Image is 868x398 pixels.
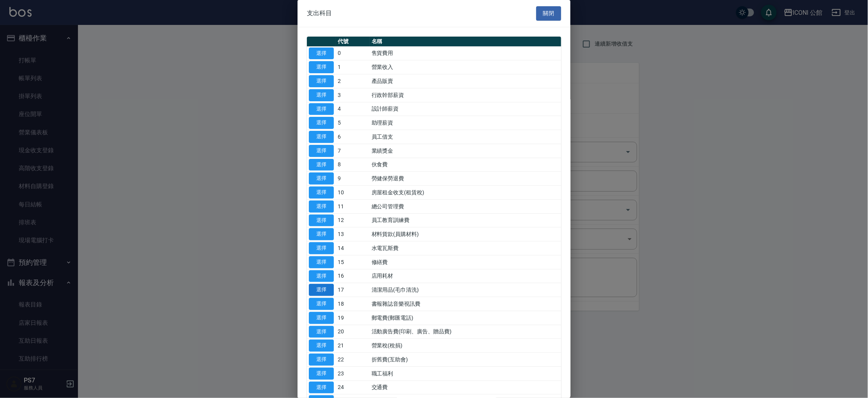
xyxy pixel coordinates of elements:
button: 選擇 [309,326,334,338]
button: 選擇 [309,270,334,282]
button: 選擇 [309,187,334,199]
td: 21 [336,339,370,353]
td: 11 [336,199,370,213]
td: 產品販賣 [370,74,561,88]
td: 伙食費 [370,158,561,172]
td: 6 [336,130,370,144]
td: 13 [336,227,370,241]
td: 19 [336,311,370,325]
td: 1 [336,60,370,74]
button: 選擇 [309,340,334,352]
button: 選擇 [309,61,334,73]
td: 水電瓦斯費 [370,241,561,255]
button: 選擇 [309,173,334,185]
button: 選擇 [309,284,334,296]
td: 修繕費 [370,255,561,269]
td: 勞健保勞退費 [370,172,561,186]
td: 16 [336,269,370,283]
td: 營業收入 [370,60,561,74]
button: 關閉 [536,6,561,21]
td: 房屋租金收支(租賃稅) [370,186,561,200]
button: 選擇 [309,48,334,60]
td: 20 [336,325,370,339]
td: 助理薪資 [370,116,561,130]
button: 選擇 [309,131,334,143]
td: 15 [336,255,370,269]
td: 5 [336,116,370,130]
th: 代號 [336,37,370,47]
td: 業績獎金 [370,144,561,158]
td: 職工福利 [370,366,561,380]
button: 選擇 [309,382,334,394]
td: 員工教育訓練費 [370,213,561,227]
td: 售貨費用 [370,46,561,60]
td: 10 [336,186,370,200]
span: 支出科目 [307,9,332,17]
button: 選擇 [309,89,334,101]
button: 選擇 [309,242,334,254]
td: 郵電費(郵匯電話) [370,311,561,325]
td: 店用耗材 [370,269,561,283]
td: 9 [336,172,370,186]
td: 18 [336,297,370,311]
button: 選擇 [309,354,334,366]
button: 選擇 [309,159,334,171]
button: 選擇 [309,298,334,310]
td: 總公司管理費 [370,199,561,213]
td: 4 [336,102,370,116]
td: 行政幹部薪資 [370,88,561,102]
td: 14 [336,241,370,255]
button: 選擇 [309,312,334,324]
td: 12 [336,213,370,227]
td: 17 [336,283,370,297]
td: 0 [336,46,370,60]
button: 選擇 [309,103,334,115]
td: 書報雜誌音樂視訊費 [370,297,561,311]
td: 2 [336,74,370,88]
td: 員工借支 [370,130,561,144]
td: 8 [336,158,370,172]
button: 選擇 [309,215,334,227]
td: 交通費 [370,380,561,394]
td: 24 [336,380,370,394]
td: 材料貨款(員購材料) [370,227,561,241]
button: 選擇 [309,256,334,268]
button: 選擇 [309,145,334,157]
button: 選擇 [309,117,334,129]
td: 活動廣告費(印刷、廣告、贈品費) [370,325,561,339]
td: 23 [336,366,370,380]
td: 7 [336,144,370,158]
td: 折舊費(互助會) [370,353,561,367]
td: 營業稅(稅捐) [370,339,561,353]
button: 選擇 [309,228,334,240]
td: 22 [336,353,370,367]
button: 選擇 [309,75,334,87]
td: 設計師薪資 [370,102,561,116]
td: 清潔用品(毛巾清洗) [370,283,561,297]
button: 選擇 [309,201,334,213]
th: 名稱 [370,37,561,47]
td: 3 [336,88,370,102]
button: 選擇 [309,368,334,380]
